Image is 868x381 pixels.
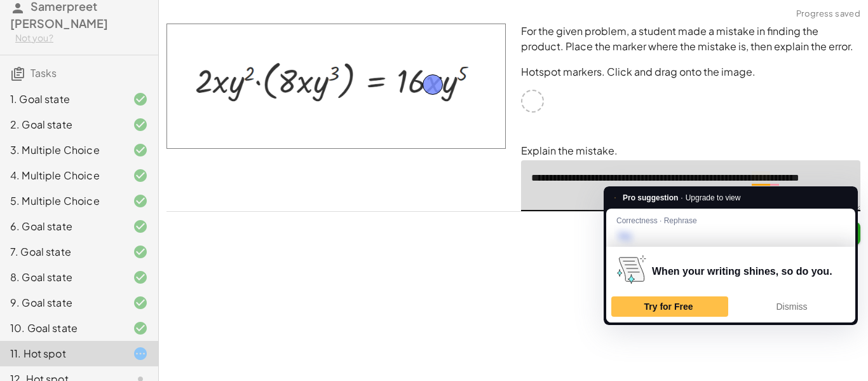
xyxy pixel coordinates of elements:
[133,117,148,132] i: Task finished and correct.
[10,193,112,209] div: 5. Multiple Choice
[10,321,112,336] div: 10. Goal state
[10,219,112,234] div: 6. Goal state
[10,346,112,361] div: 11. Hot spot
[133,244,148,260] i: Task finished and correct.
[10,168,112,183] div: 4. Multiple Choice
[521,24,860,54] p: For the given problem, a student made a mistake in finding the product. Place the marker where th...
[133,346,148,361] i: Task started.
[521,143,860,158] p: Explain the mistake.
[10,92,112,107] div: 1. Goal state
[10,270,112,285] div: 8. Goal state
[10,142,112,158] div: 3. Multiple Choice
[796,8,860,20] span: Progress saved
[133,193,148,209] i: Task finished and correct.
[521,160,860,211] textarea: To enrich screen reader interactions, please activate Accessibility in Grammarly extension settings
[133,168,148,183] i: Task finished and correct.
[10,295,112,310] div: 9. Goal state
[10,117,112,132] div: 2. Goal state
[133,321,148,336] i: Task finished and correct.
[133,219,148,234] i: Task finished and correct.
[133,142,148,158] i: Task finished and correct.
[15,32,148,45] div: Not you?
[10,244,112,260] div: 7. Goal state
[133,92,148,107] i: Task finished and correct.
[166,24,506,149] img: b42f739e0bd79d23067a90d0ea4ccfd2288159baac1bcee117f9be6b6edde5c4.png
[521,64,860,80] p: Hotspot markers. Click and drag onto the image.
[133,295,148,310] i: Task finished and correct.
[31,66,57,80] span: Tasks
[133,270,148,285] i: Task finished and correct.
